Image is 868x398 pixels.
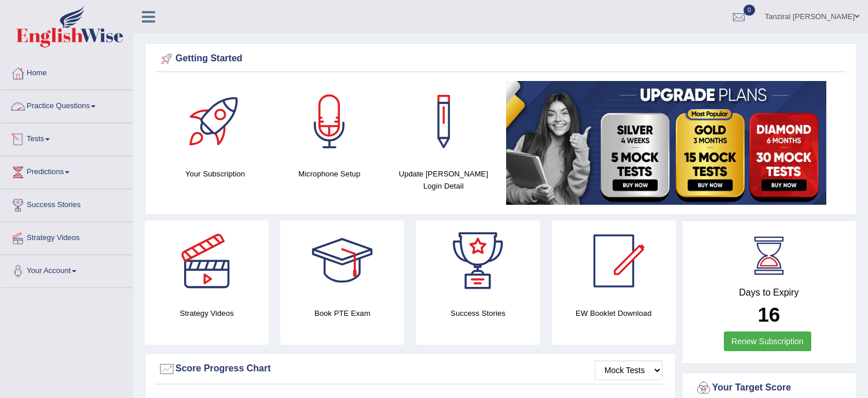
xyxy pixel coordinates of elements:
[506,81,826,205] img: small5.jpg
[1,255,133,284] a: Your Account
[416,307,540,319] h4: Success Stories
[280,307,404,319] h4: Book PTE Exam
[744,5,755,16] span: 0
[1,57,133,86] a: Home
[695,288,843,298] h4: Days to Expiry
[158,360,662,378] div: Score Progress Chart
[724,331,811,351] a: Renew Subscription
[695,379,843,397] div: Your Target Score
[164,168,266,180] h4: Your Subscription
[158,50,843,68] div: Getting Started
[278,168,380,180] h4: Microphone Setup
[1,222,133,251] a: Strategy Videos
[1,90,133,119] a: Practice Questions
[392,168,495,192] h4: Update [PERSON_NAME] Login Detail
[1,189,133,218] a: Success Stories
[1,123,133,152] a: Tests
[757,303,780,326] b: 16
[1,156,133,185] a: Predictions
[552,307,676,319] h4: EW Booklet Download
[145,307,269,319] h4: Strategy Videos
